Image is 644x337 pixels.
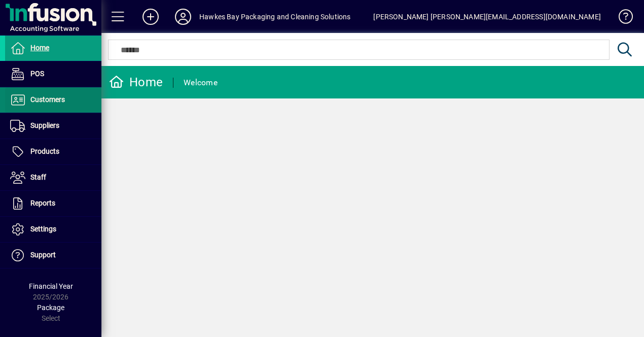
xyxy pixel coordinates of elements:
button: Profile [167,8,199,26]
a: Knowledge Base [611,2,631,35]
div: Welcome [184,75,218,91]
a: Staff [5,165,101,190]
span: Products [30,147,59,155]
span: Package [37,304,64,312]
div: Home [109,74,163,90]
button: Add [134,8,167,26]
a: Reports [5,191,101,216]
div: Hawkes Bay Packaging and Cleaning Solutions [199,9,351,25]
span: Suppliers [30,121,59,129]
a: POS [5,61,101,87]
div: [PERSON_NAME] [PERSON_NAME][EMAIL_ADDRESS][DOMAIN_NAME] [373,9,601,25]
a: Suppliers [5,113,101,139]
a: Products [5,139,101,164]
span: Support [30,251,56,259]
span: Reports [30,199,55,207]
span: Customers [30,95,65,104]
a: Settings [5,217,101,242]
span: POS [30,70,44,78]
a: Customers [5,87,101,113]
span: Settings [30,225,56,233]
span: Financial Year [29,282,73,290]
span: Staff [30,173,46,181]
span: Home [30,44,49,52]
a: Support [5,243,101,268]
